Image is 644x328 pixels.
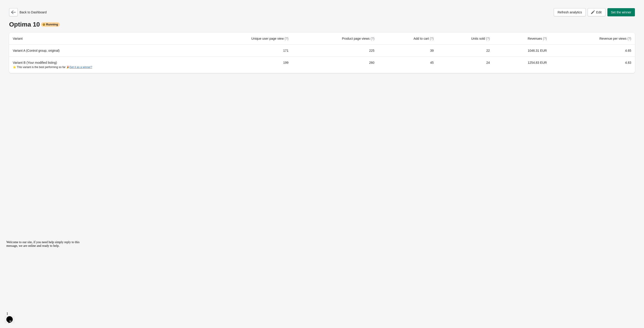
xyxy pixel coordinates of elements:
span: Revenue per views [599,37,631,40]
div: Optima 10 [9,21,635,28]
iframe: chat widget [5,310,19,323]
div: Running [41,22,60,27]
span: Edit [596,10,601,14]
span: Set the winner [611,10,631,14]
td: 39 [378,45,438,56]
span: Refresh analytics [558,10,582,14]
td: 22 [437,45,493,56]
button: Refresh analytics [554,8,586,16]
button: Edit [588,8,605,16]
td: 4.65 [551,45,635,56]
span: Unique user page view [251,37,288,40]
td: 4.83 [551,56,635,73]
td: 199 [196,56,292,73]
td: 45 [378,56,438,73]
span: Product page views [342,37,374,40]
td: 171 [196,45,292,56]
button: Set it as a winner? [70,66,92,69]
span: Revenues [528,37,547,40]
div: Back to Dashboard [9,8,47,16]
span: (?) [284,37,288,40]
td: 1254.83 EUR [493,56,550,73]
div: Variant B (Your modified listing) [13,60,193,69]
td: 1046.31 EUR [493,45,550,56]
td: 225 [292,45,378,56]
span: Add to cart [413,37,434,40]
th: Variant [9,33,196,45]
div: Welcome to our site, if you need help simply reply to this message, we are online and ready to help. [2,2,84,9]
button: Set the winner [607,8,635,16]
div: ⭐ This variant is the best performing so far 🎉 [13,65,193,69]
td: 260 [292,56,378,73]
td: 24 [437,56,493,73]
div: Variant A (Control group, original) [13,48,193,53]
span: (?) [543,37,547,40]
span: (?) [370,37,374,40]
span: (?) [627,37,631,40]
span: (?) [486,37,490,40]
span: Welcome to our site, if you need help simply reply to this message, we are online and ready to help. [2,2,75,9]
span: Units sold [471,37,490,40]
iframe: chat widget [5,239,86,308]
span: (?) [430,37,434,40]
